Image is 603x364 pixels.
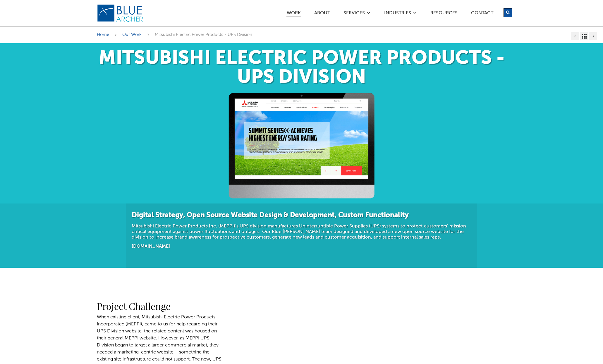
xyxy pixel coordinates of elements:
[471,11,494,17] a: Contact
[97,301,226,311] h2: Project Challenge
[430,11,458,17] a: Resources
[384,11,411,17] a: Industries
[314,11,330,17] a: ABOUT
[122,32,142,37] a: Our Work
[132,224,471,241] p: Mitsubishi Electric Power Products Inc. (MEPPI)’s UPS division manufactures Uninterruptible Power...
[286,11,301,17] a: Work
[132,211,471,220] h3: Digital Strategy, Open Source Website Design & Development, Custom Functionality
[343,11,365,17] a: SERVICES
[155,32,252,37] span: Mitsubishi Electric Power Products - UPS Division
[132,244,170,249] a: [DOMAIN_NAME]
[97,4,144,22] img: Blue Archer Logo
[97,32,109,37] a: Home
[97,49,506,87] h1: Mitsubishi Electric Power Products - UPS Division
